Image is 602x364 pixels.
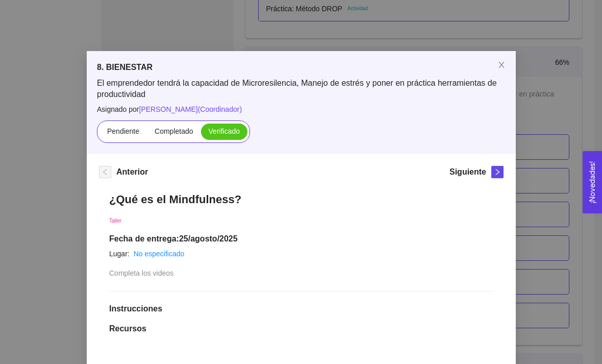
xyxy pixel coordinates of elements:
h1: Recursos [109,324,493,334]
h1: ¿Qué es el Mindfulness? [109,192,493,206]
article: Lugar: [109,248,130,259]
button: left [99,166,111,178]
h1: Instrucciones [109,304,493,314]
span: [PERSON_NAME] ( Coordinador ) [139,105,242,113]
span: close [497,61,506,69]
span: Verificado [208,127,239,135]
span: right [492,168,503,176]
span: Taller [109,218,121,224]
button: right [491,166,504,178]
h5: Siguiente [449,166,486,178]
h5: Anterior [116,166,148,178]
span: El emprendedor tendrá la capacidad de Microresilencia, Manejo de estrés y poner en práctica herra... [97,78,506,100]
span: Asignado por [97,104,506,115]
h1: Fecha de entrega: 25/agosto/2025 [109,234,493,244]
span: Pendiente [107,127,139,135]
span: Completa los videos [109,269,173,277]
span: Completado [155,127,193,135]
button: Close [487,51,516,80]
button: Open Feedback Widget [583,151,602,213]
a: No especificado [133,250,184,258]
h5: 8. BIENESTAR [97,61,506,74]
